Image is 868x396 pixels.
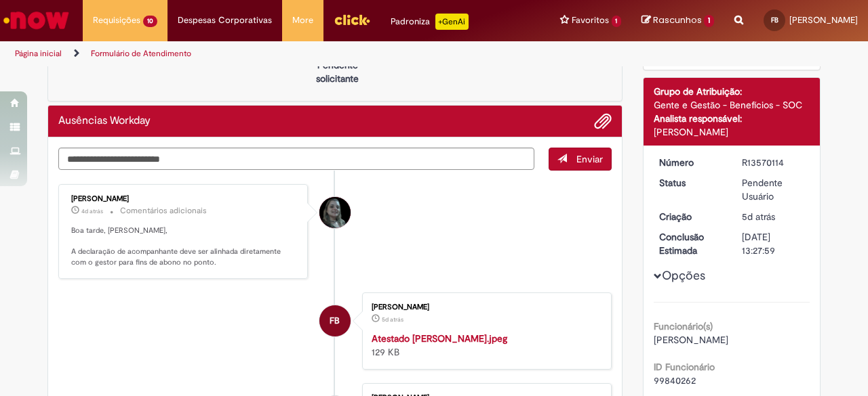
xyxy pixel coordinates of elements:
[91,48,191,59] a: Formulário de Atendimento
[10,41,568,66] ul: Trilhas de página
[178,14,272,27] span: Despesas Corporativas
[304,58,370,85] p: Pendente solicitante
[742,211,775,223] time: 26/09/2025 11:27:56
[654,85,810,98] div: Grupo de Atribuição:
[334,9,370,30] img: click_logo_yellow_360x200.png
[330,305,340,337] span: FB
[58,148,534,170] textarea: Digite sua mensagem aqui...
[649,210,732,223] dt: Criação
[372,303,597,311] div: [PERSON_NAME]
[372,332,597,359] div: 129 KB
[93,14,140,27] span: Requisições
[58,115,151,127] h2: Ausências Workday Histórico de tíquete
[742,210,805,223] div: 26/09/2025 11:27:56
[642,14,714,27] a: Rascunhos
[292,14,313,27] span: More
[391,14,469,30] div: Padroniza
[319,197,351,228] div: Raquel Zago
[549,148,612,171] button: Enviar
[594,112,612,130] button: Adicionar anexos
[704,15,714,27] span: 1
[654,334,728,346] span: [PERSON_NAME]
[742,211,775,223] span: 5d atrás
[1,7,71,34] img: ServiceNow
[81,207,103,215] time: 27/09/2025 17:19:00
[649,156,732,169] dt: Número
[15,48,62,59] a: Página inicial
[81,207,103,215] span: 4d atrás
[654,112,810,125] div: Analista responsável:
[612,16,622,27] span: 1
[653,14,702,26] span: Rascunhos
[382,315,403,324] time: 26/09/2025 11:27:51
[654,361,715,373] b: ID Funcionário
[649,230,732,257] dt: Conclusão Estimada
[654,125,810,139] div: [PERSON_NAME]
[789,14,858,26] span: [PERSON_NAME]
[572,14,609,27] span: Favoritos
[319,305,351,336] div: Fernanda Caroline Brito
[742,230,805,257] div: [DATE] 13:27:59
[742,156,805,169] div: R13570114
[372,332,507,345] a: Atestado [PERSON_NAME].jpeg
[771,16,778,24] span: FB
[576,153,603,165] span: Enviar
[435,14,469,30] p: +GenAi
[120,205,207,217] small: Comentários adicionais
[71,195,297,203] div: [PERSON_NAME]
[742,176,805,203] div: Pendente Usuário
[382,315,403,324] span: 5d atrás
[71,225,297,268] p: Boa tarde, [PERSON_NAME], A declaração de acompanhante deve ser alinhada diretamente com o gestor...
[654,320,713,332] b: Funcionário(s)
[649,176,732,190] dt: Status
[654,98,810,112] div: Gente e Gestão - Benefícios - SOC
[654,374,696,387] span: 99840262
[143,16,157,27] span: 10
